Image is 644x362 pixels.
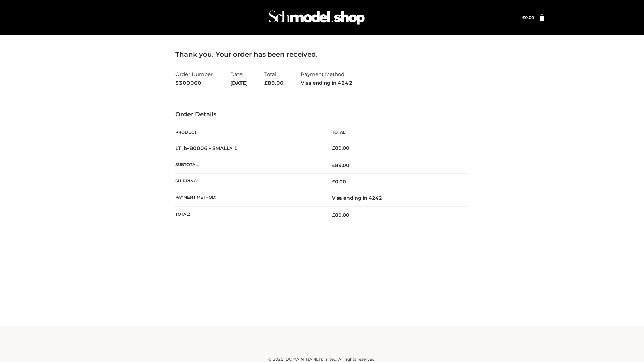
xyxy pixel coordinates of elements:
[175,50,469,58] h3: Thank you. Your order has been received.
[264,80,268,86] span: £
[332,162,335,168] span: £
[175,68,214,89] li: Order Number:
[230,79,248,87] strong: [DATE]
[522,15,534,20] a: £0.00
[332,162,350,168] span: 89.00
[332,145,335,151] span: £
[175,206,322,223] th: Total:
[522,15,525,20] span: £
[322,125,469,140] th: Total
[264,80,284,86] span: 89.00
[332,179,335,185] span: £
[332,179,346,185] bdi: 0.00
[175,145,238,152] strong: LT_b-B0006 - SMALL
[175,157,322,173] th: Subtotal:
[175,125,322,140] th: Product
[332,145,350,151] bdi: 89.00
[230,68,248,89] li: Date:
[264,68,284,89] li: Total:
[230,145,238,152] strong: × 1
[175,190,322,206] th: Payment method:
[301,68,353,89] li: Payment Method:
[522,15,534,20] bdi: 0.00
[266,4,367,31] img: Schmodel Admin 964
[332,212,335,218] span: £
[322,190,469,206] td: Visa ending in 4242
[175,79,214,87] strong: 5309060
[175,174,322,190] th: Shipping:
[332,212,350,218] span: 89.00
[175,111,469,118] h3: Order Details
[301,79,353,87] strong: Visa ending in 4242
